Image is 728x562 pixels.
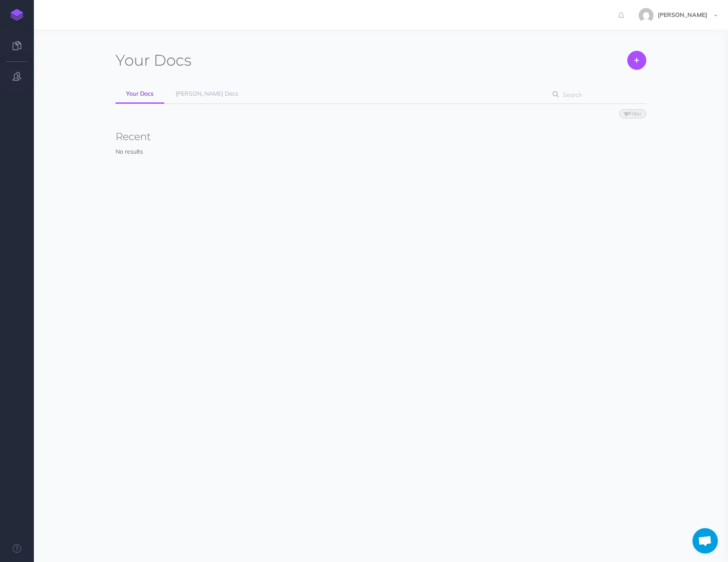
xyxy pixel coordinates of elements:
[116,131,646,142] h3: Recent
[176,90,238,97] span: [PERSON_NAME] Docs
[639,8,654,23] img: a60121ea7cc2654b1867b7dee3183553.jpg
[116,51,191,70] h1: Docs
[560,87,633,102] input: Search
[126,90,154,97] span: Your Docs
[165,85,249,103] a: [PERSON_NAME] Docs
[654,11,711,19] span: [PERSON_NAME]
[116,85,164,104] a: Your Docs
[619,109,646,118] button: Filter
[116,147,646,156] p: No results
[692,528,718,554] div: Open chat
[116,51,150,69] span: Your
[11,9,23,21] img: logo-mark.svg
